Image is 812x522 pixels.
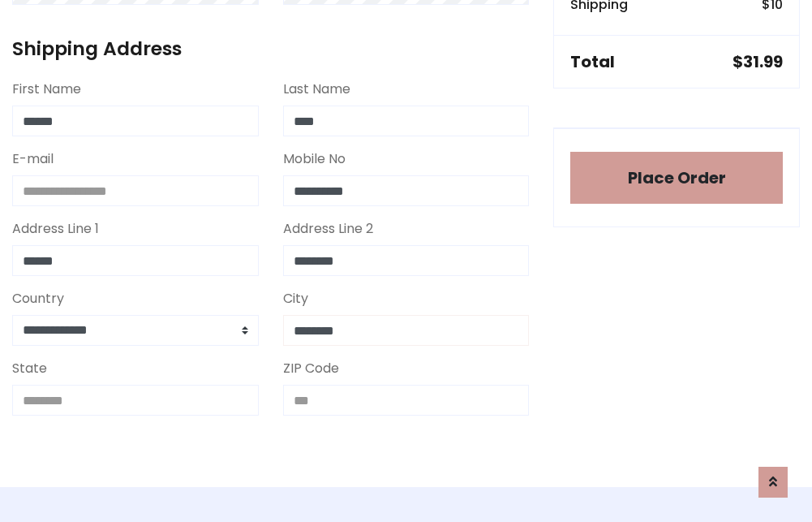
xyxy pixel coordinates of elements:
[283,219,373,239] label: Address Line 2
[12,37,529,60] h4: Shipping Address
[12,289,64,308] label: Country
[570,152,783,204] button: Place Order
[12,80,81,99] label: First Name
[283,149,346,169] label: Mobile No
[283,359,339,378] label: ZIP Code
[570,52,615,71] h5: Total
[283,289,308,308] label: City
[743,50,783,73] span: 31.99
[283,80,350,99] label: Last Name
[12,149,54,169] label: E-mail
[12,219,99,239] label: Address Line 1
[733,52,783,71] h5: $
[12,359,47,378] label: State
